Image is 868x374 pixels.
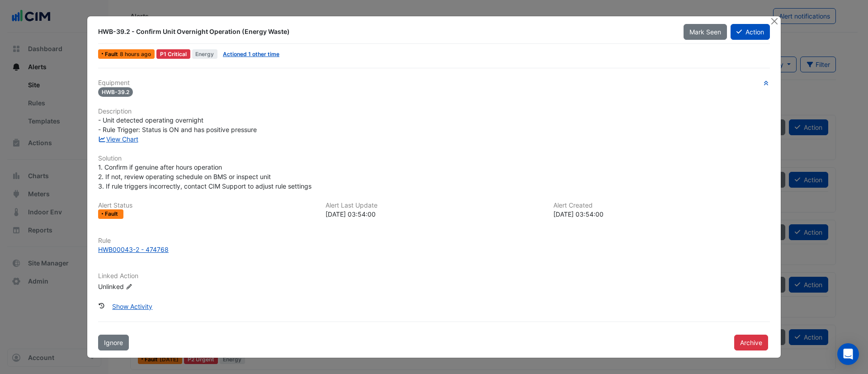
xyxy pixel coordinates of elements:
[98,163,311,190] span: 1. Confirm if genuine after hours operation 2. If not, review operating schedule on BMS or inspec...
[325,209,542,219] div: [DATE] 03:54:00
[98,155,770,162] h6: Solution
[689,28,721,36] span: Mark Seen
[553,202,770,209] h6: Alert Created
[731,24,770,40] button: Action
[223,51,279,57] a: Actioned 1 other time
[105,52,120,57] span: Fault
[120,51,151,57] span: Wed 10-Sep-2025 03:54 AEST
[98,237,770,245] h6: Rule
[98,202,315,209] h6: Alert Status
[734,335,768,350] button: Archive
[98,87,133,97] span: HWB-39.2
[98,272,770,280] h6: Linked Action
[98,281,207,291] div: Unlinked
[98,245,169,254] div: HWB00043-2 - 474768
[98,79,770,87] h6: Equipment
[104,339,123,346] span: Ignore
[98,108,770,115] h6: Description
[156,49,190,59] div: P1 Critical
[98,116,257,133] span: - Unit detected operating overnight - Rule Trigger: Status is ON and has positive pressure
[98,245,770,254] a: HWB00043-2 - 474768
[837,343,859,365] div: Open Intercom Messenger
[684,24,727,40] button: Mark Seen
[769,16,779,26] button: Close
[325,202,542,209] h6: Alert Last Update
[553,209,770,219] div: [DATE] 03:54:00
[98,27,673,36] div: HWB-39.2 - Confirm Unit Overnight Operation (Energy Waste)
[106,298,158,314] button: Show Activity
[105,211,120,217] span: Fault
[192,49,218,59] span: Energy
[126,283,132,290] fa-icon: Edit Linked Action
[98,335,129,350] button: Ignore
[98,135,138,143] a: View Chart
